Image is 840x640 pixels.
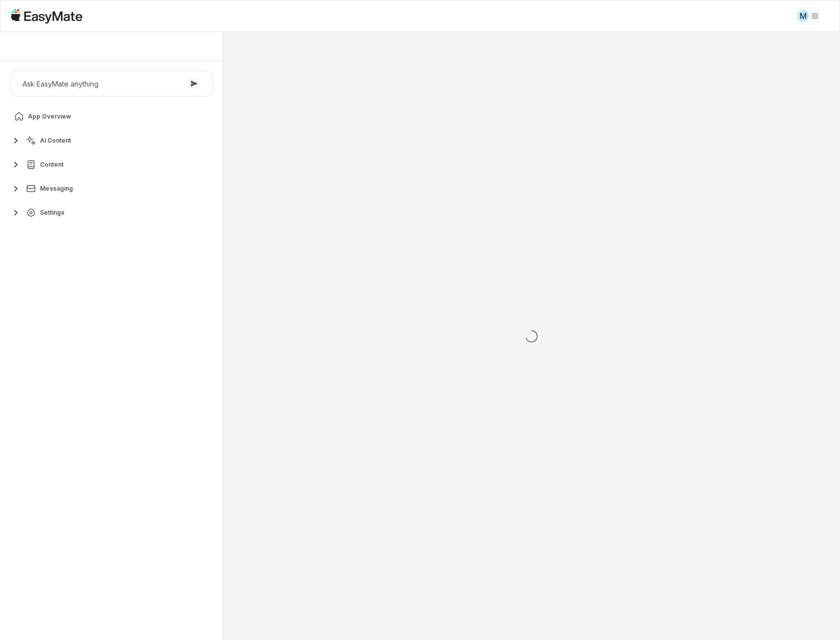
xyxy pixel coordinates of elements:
[10,71,212,97] button: Ask EasyMate anything
[10,179,212,199] button: Messaging
[40,209,64,217] span: Settings
[28,113,71,121] span: App Overview
[40,185,73,193] span: Messaging
[40,137,71,145] span: AI Content
[10,107,212,127] a: App Overview
[10,203,212,223] button: Settings
[797,10,809,22] div: M
[10,155,212,175] button: Content
[10,131,212,151] button: AI Content
[40,161,63,169] span: Content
